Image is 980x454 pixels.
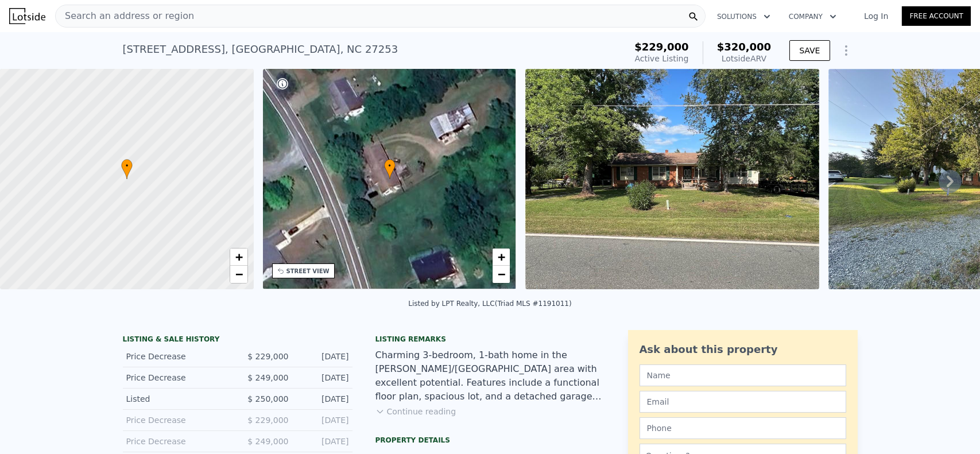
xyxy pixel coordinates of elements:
div: [STREET_ADDRESS] , [GEOGRAPHIC_DATA] , NC 27253 [123,41,398,57]
a: Free Account [902,6,971,26]
div: Ask about this property [640,342,846,358]
a: Zoom out [230,266,247,283]
span: • [384,161,396,171]
div: Price Decrease [126,372,228,383]
div: LISTING & SALE HISTORY [123,335,353,346]
button: Company [780,6,846,27]
span: $ 229,000 [247,352,288,361]
button: Solutions [708,6,780,27]
span: • [121,161,133,171]
img: Sale: 167444522 Parcel: 72923476 [525,69,819,289]
div: Listed by LPT Realty, LLC (Triad MLS #1191011) [408,300,571,308]
div: Price Decrease [126,414,228,426]
div: Price Decrease [126,351,228,362]
button: SAVE [789,40,830,61]
div: Price Decrease [126,436,228,447]
span: $229,000 [634,41,689,53]
div: Lotside ARV [717,53,772,64]
input: Phone [640,417,846,439]
a: Zoom in [493,249,510,266]
div: [DATE] [298,414,349,426]
div: STREET VIEW [286,267,330,275]
input: Name [640,364,846,386]
a: Log In [850,10,902,22]
span: $ 229,000 [247,416,288,425]
div: [DATE] [298,372,349,383]
div: Charming 3-bedroom, 1-bath home in the [PERSON_NAME]/[GEOGRAPHIC_DATA] area with excellent potent... [375,348,605,403]
span: Active Listing [635,54,689,63]
div: Listed [126,393,228,405]
span: + [498,250,505,264]
div: Listing remarks [375,335,605,344]
button: Continue reading [375,406,456,417]
input: Email [640,391,846,413]
div: [DATE] [298,351,349,362]
a: Zoom in [230,249,247,266]
span: $ 249,000 [247,373,288,382]
span: Search an address or region [56,9,194,23]
div: [DATE] [298,393,349,405]
div: • [384,159,396,179]
div: [DATE] [298,436,349,447]
div: • [121,159,133,179]
a: Zoom out [493,266,510,283]
span: $320,000 [717,41,772,53]
span: + [235,250,242,264]
span: $ 249,000 [247,437,288,446]
span: − [498,267,505,281]
div: Property details [375,436,605,445]
span: − [235,267,242,281]
span: $ 250,000 [247,394,288,403]
button: Show Options [835,39,858,62]
img: Lotside [9,8,45,24]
